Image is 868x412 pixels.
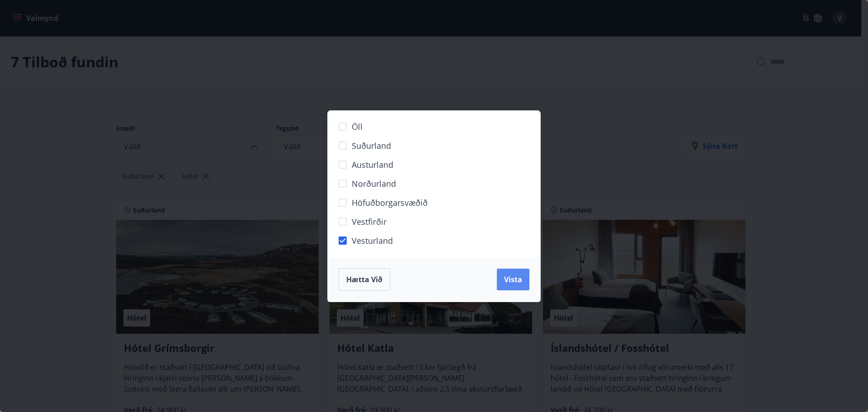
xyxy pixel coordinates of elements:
[352,121,363,133] span: Öll
[352,235,393,246] span: Vesturland
[497,269,529,290] button: Vista
[339,268,390,291] button: Hætta við
[352,197,428,208] span: Höfuðborgarsvæðið
[346,275,382,284] span: Hætta við
[352,159,393,170] span: Austurland
[352,178,396,189] span: Norðurland
[352,140,391,152] span: Suðurland
[352,216,387,227] span: Vestfirðir
[504,275,522,284] span: Vista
